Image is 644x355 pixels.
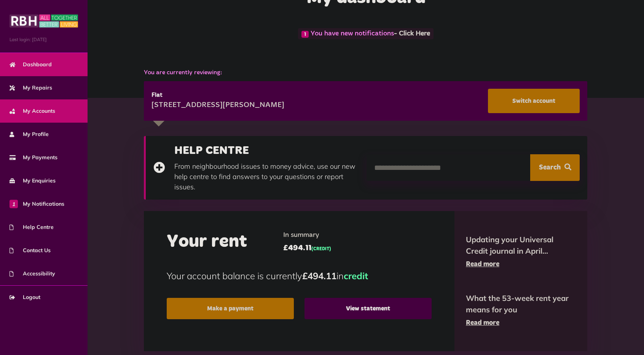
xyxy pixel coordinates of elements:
span: 1 [301,31,309,38]
a: Switch account [488,89,580,113]
a: What the 53-week rent year means for you Read more [466,293,576,328]
span: Help Centre [10,223,54,231]
div: [STREET_ADDRESS][PERSON_NAME] [151,100,284,111]
span: £494.11 [283,242,331,254]
a: - Click Here [394,30,430,37]
span: credit [344,270,368,281]
span: In summary [283,230,331,240]
span: Accessibility [10,270,55,278]
a: Make a payment [167,298,294,319]
img: MyRBH [10,13,78,29]
span: Updating your Universal Credit journal in April... [466,234,576,257]
span: (CREDIT) [311,247,331,251]
span: My Payments [10,154,57,162]
span: You are currently reviewing: [144,68,587,77]
span: Dashboard [10,61,52,69]
span: 1 [10,200,18,208]
span: You have new notifications [298,28,433,39]
strong: £494.11 [302,270,336,281]
span: My Accounts [10,107,55,115]
p: Your account balance is currently in [167,269,431,283]
p: From neighbourhood issues to money advice, use our new help centre to find answers to your questi... [174,161,359,192]
div: Flat [151,91,284,100]
span: Last login: [DATE] [10,36,78,43]
span: Read more [466,320,499,326]
span: Search [539,154,561,181]
span: My Enquiries [10,177,56,185]
span: My Notifications [10,200,64,208]
a: Updating your Universal Credit journal in April... Read more [466,234,576,270]
span: Logout [10,293,40,301]
span: My Repairs [10,84,52,92]
a: View statement [304,298,432,319]
span: What the 53-week rent year means for you [466,293,576,315]
span: Contact Us [10,246,51,254]
span: My Profile [10,130,49,138]
span: Read more [466,261,499,268]
button: Search [530,154,580,181]
h2: Your rent [167,231,247,253]
h3: HELP CENTRE [174,144,359,157]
